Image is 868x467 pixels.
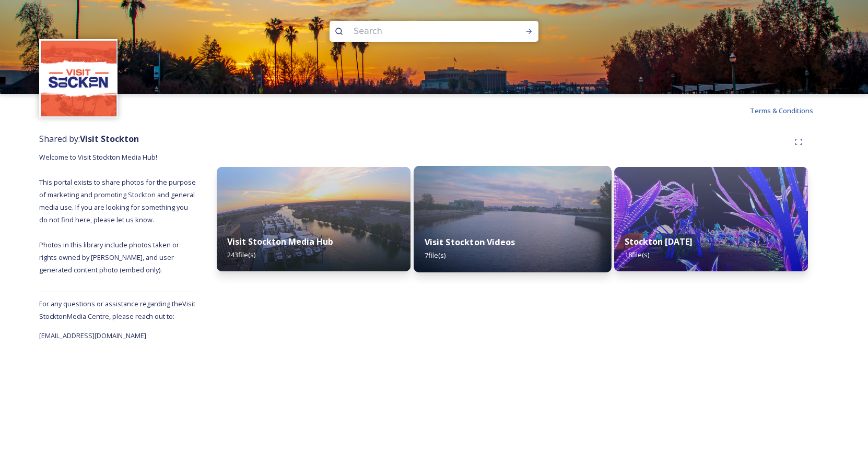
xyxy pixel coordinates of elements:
strong: Visit Stockton Media Hub [227,236,333,247]
img: Stockton%2520Marina%2520at%2520Sunset.jpg [217,167,410,271]
input: Search [348,20,491,43]
span: Shared by: [39,133,139,145]
span: 7 file(s) [424,250,445,260]
img: a7760772-3528-499f-a23e-6a5eb5642cab.jpg [614,167,808,271]
span: 243 file(s) [227,250,255,259]
span: Terms & Conditions [750,106,813,115]
strong: Stockton [DATE] [625,236,693,247]
a: Terms & Conditions [750,104,829,117]
strong: Visit Stockton [80,133,139,145]
span: For any questions or assistance regarding the Visit Stockton Media Centre, please reach out to: [39,299,195,321]
strong: Visit Stockton Videos [424,236,514,248]
span: Welcome to Visit Stockton Media Hub! This portal exists to share photos for the purpose of market... [39,152,197,274]
img: STOCKTON%2520-%2520ANTHEM%2520FINAL2.jpg [414,166,611,272]
span: [EMAIL_ADDRESS][DOMAIN_NAME] [39,331,146,340]
img: unnamed.jpeg [41,41,116,116]
span: 18 file(s) [625,250,649,259]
